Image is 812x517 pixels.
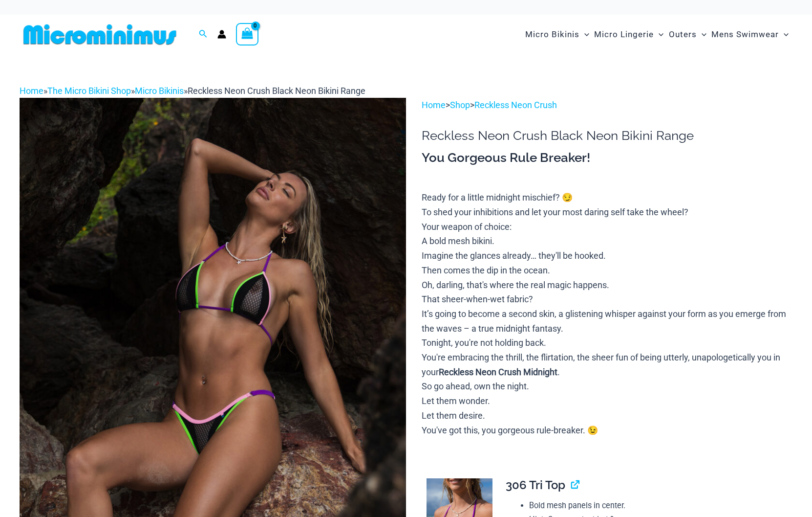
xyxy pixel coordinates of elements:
[20,23,180,45] img: MM SHOP LOGO FLAT
[474,100,557,110] a: Reckless Neon Crush
[666,20,709,49] a: OutersMenu ToggleMenu Toggle
[422,128,792,143] h1: Reckless Neon Crush Black Neon Bikini Range
[20,86,365,96] span: » » »
[20,86,43,96] a: Home
[422,190,792,437] p: Ready for a little midnight mischief? 😏 To shed your inhibitions and let your most daring self ta...
[439,367,557,377] b: Reckless Neon Crush Midnight
[135,86,184,96] a: Micro Bikinis
[188,86,365,96] span: Reckless Neon Crush Black Neon Bikini Range
[422,98,792,112] p: > >
[592,20,666,49] a: Micro LingerieMenu ToggleMenu Toggle
[697,22,706,47] span: Menu Toggle
[217,30,226,39] a: Account icon link
[422,150,792,166] h3: You Gorgeous Rule Breaker!
[654,22,663,47] span: Menu Toggle
[450,100,470,110] a: Shop
[521,18,792,51] nav: Site Navigation
[709,20,791,49] a: Mens SwimwearMenu ToggleMenu Toggle
[422,100,446,110] a: Home
[199,28,208,41] a: Search icon link
[506,478,565,492] span: 306 Tri Top
[594,22,654,47] span: Micro Lingerie
[579,22,589,47] span: Menu Toggle
[525,22,579,47] span: Micro Bikinis
[47,86,131,96] a: The Micro Bikini Shop
[236,23,258,45] a: View Shopping Cart, empty
[523,20,592,49] a: Micro BikinisMenu ToggleMenu Toggle
[529,498,785,513] li: Bold mesh panels in center.
[779,22,789,47] span: Menu Toggle
[711,22,779,47] span: Mens Swimwear
[669,22,697,47] span: Outers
